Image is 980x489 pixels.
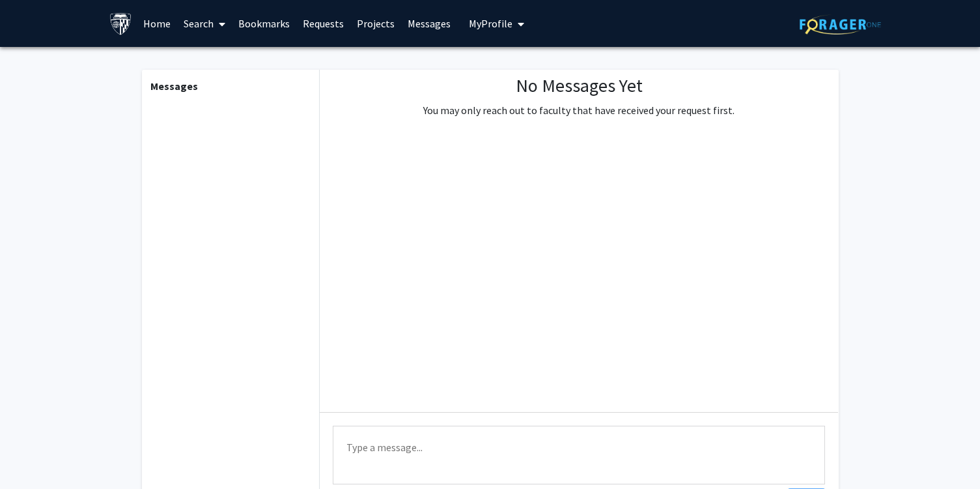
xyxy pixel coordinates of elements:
[150,80,198,93] b: Messages
[350,1,401,46] a: Projects
[401,1,457,46] a: Messages
[10,430,55,479] iframe: Chat
[423,102,735,118] p: You may only reach out to faculty that have received your request first.
[333,426,825,484] textarea: Message
[232,1,296,46] a: Bookmarks
[137,1,177,46] a: Home
[109,12,132,35] img: Johns Hopkins University Logo
[296,1,350,46] a: Requests
[469,17,512,30] span: My Profile
[177,1,232,46] a: Search
[800,14,881,35] img: ForagerOne Logo
[423,75,735,97] h1: No Messages Yet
